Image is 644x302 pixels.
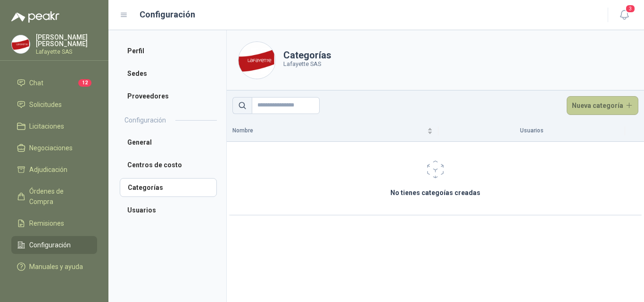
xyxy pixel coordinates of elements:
[616,7,633,24] button: 3
[11,161,97,179] a: Adjudicación
[36,34,97,47] p: [PERSON_NAME] [PERSON_NAME]
[29,121,64,131] span: Licitaciones
[120,64,217,83] a: Sedes
[120,41,217,60] a: Perfil
[29,78,43,88] span: Chat
[11,139,97,157] a: Negociaciones
[120,155,217,174] a: Centros de costo
[120,201,217,220] a: Usuarios
[36,49,97,55] p: Lafayette SAS
[29,99,62,110] span: Solicitudes
[11,74,97,92] a: Chat12
[11,117,97,135] a: Licitaciones
[438,121,625,142] th: Usuarios
[283,51,331,59] h1: Categorías
[78,79,91,87] span: 12
[124,115,166,125] h2: Configuración
[283,59,331,69] p: Lafayette SAS
[11,258,97,276] a: Manuales y ayuda
[120,133,217,152] a: General
[227,121,438,142] th: Nombre
[120,178,217,197] a: Categorías
[11,182,97,211] a: Órdenes de Compra
[239,42,275,79] img: Company Logo
[11,214,97,232] a: Remisiones
[140,8,195,21] h1: Configuración
[232,126,425,135] span: Nombre
[11,96,97,114] a: Solicitudes
[567,96,639,115] button: Nueva categoría
[29,261,83,272] span: Manuales y ayuda
[29,164,67,175] span: Adjudicación
[271,188,600,198] h2: No tienes categoías creadas
[120,87,217,106] a: Proveedores
[29,186,88,207] span: Órdenes de Compra
[29,143,73,153] span: Negociaciones
[625,4,636,13] span: 3
[29,240,71,250] span: Configuración
[29,218,64,229] span: Remisiones
[12,35,30,53] img: Company Logo
[11,236,97,254] a: Configuración
[11,11,59,23] img: Logo peakr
